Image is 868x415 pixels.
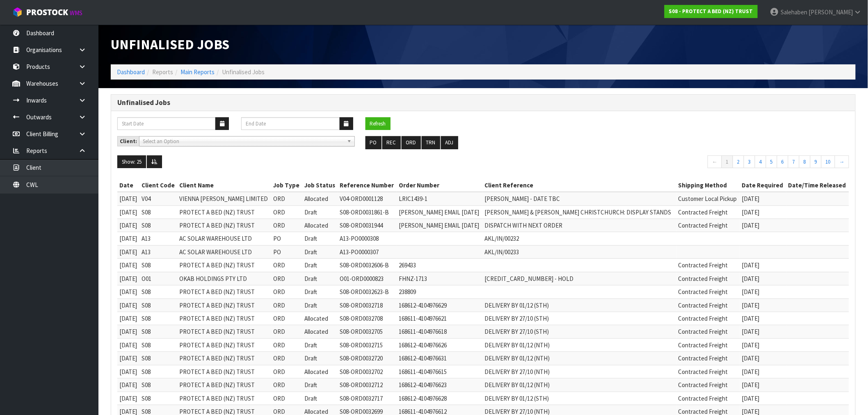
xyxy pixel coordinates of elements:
td: [PERSON_NAME] & [PERSON_NAME] CHRISTCHURCH: DISPLAY STANDS [482,205,676,219]
td: OKAB HOLDINGS PTY LTD [177,272,271,285]
td: [DATE] [117,299,139,312]
td: PROTECT A BED (NZ) TRUST [177,379,271,392]
td: [DATE] [740,219,786,232]
span: Draft [304,354,317,362]
td: A13-PO0000308 [338,232,397,245]
td: S08-ORD0032718 [338,299,397,312]
td: ORD [272,192,302,205]
td: O01 [139,272,177,285]
td: DELIVERY BY 27/10 (STH) [482,325,676,338]
td: [DATE] [117,285,139,299]
td: [DATE] [117,392,139,405]
input: Start Date [117,117,216,130]
td: Contracted Freight [676,312,740,325]
td: DELIVERY BY 27/10 (STH) [482,312,676,325]
td: PROTECT A BED (NZ) TRUST [177,219,271,232]
td: Contracted Freight [676,272,740,285]
td: Contracted Freight [676,338,740,351]
td: [DATE] [740,325,786,338]
td: [DATE] [117,192,139,205]
td: PO [272,245,302,258]
td: S08-ORD0032708 [338,312,397,325]
td: ORD [272,325,302,338]
a: → [835,155,849,169]
td: LRIC1439-1 [397,192,482,205]
td: O01-ORD0000823 [338,272,397,285]
td: [DATE] [117,338,139,351]
a: 3 [744,155,755,169]
a: Main Reports [180,68,215,76]
td: [PERSON_NAME] EMAIL [DATE] [397,219,482,232]
td: ORD [272,338,302,351]
td: [DATE] [740,379,786,392]
td: ORD [272,205,302,219]
span: Unfinalised Jobs [222,68,265,76]
th: Date [117,179,139,192]
nav: Page navigation [489,155,849,171]
td: DELIVERY BY 01/12 (NTH) [482,379,676,392]
td: PROTECT A BED (NZ) TRUST [177,338,271,351]
th: Client Reference [482,179,676,192]
td: S08 [139,338,177,351]
td: ORD [272,352,302,365]
td: [DATE] [740,205,786,219]
img: cube-alt.png [12,7,23,17]
td: DELIVERY BY 27/10 (NTH) [482,365,676,378]
td: Customer Local Pickup [676,192,740,205]
td: ORD [272,299,302,312]
a: 7 [788,155,799,169]
button: ADJ [441,136,458,149]
span: Unfinalised Jobs [111,36,229,53]
td: Contracted Freight [676,352,740,365]
td: DELIVERY BY 01/12 (STH) [482,392,676,405]
td: S08 [139,259,177,272]
span: Allocated [304,368,328,376]
td: [DATE] [117,272,139,285]
td: S08-ORD0032623-B [338,285,397,299]
td: Contracted Freight [676,392,740,405]
td: [DATE] [117,259,139,272]
td: V04 [139,192,177,205]
td: S08-ORD0032705 [338,325,397,338]
span: Allocated [304,221,328,229]
small: WMS [70,9,82,17]
td: DISPATCH WITH NEXT ORDER [482,219,676,232]
td: [DATE] [117,232,139,245]
td: PROTECT A BED (NZ) TRUST [177,299,271,312]
span: Draft [304,394,317,402]
td: S08 [139,205,177,219]
span: Draft [304,275,317,283]
td: A13 [139,232,177,245]
a: 8 [799,155,811,169]
span: ProStock [26,7,68,18]
th: Client Name [177,179,271,192]
td: [CREDIT_CARD_NUMBER] - HOLD [482,272,676,285]
span: Draft [304,341,317,349]
td: [DATE] [117,365,139,378]
td: S08 [139,312,177,325]
td: ORD [272,285,302,299]
button: TRN [422,136,440,149]
a: 5 [766,155,777,169]
button: Show: 25 [117,155,146,169]
td: V04-ORD0001128 [338,192,397,205]
td: S08 [139,219,177,232]
a: 6 [777,155,788,169]
td: [DATE] [117,325,139,338]
strong: Client: [120,138,137,145]
span: Reports [152,68,173,76]
td: [DATE] [117,379,139,392]
td: [DATE] [740,352,786,365]
a: ← [708,155,722,169]
th: Reference Number [338,179,397,192]
td: [DATE] [117,205,139,219]
td: A13 [139,245,177,258]
a: 9 [810,155,822,169]
td: Contracted Freight [676,325,740,338]
span: Draft [304,288,317,296]
td: [DATE] [117,352,139,365]
td: Contracted Freight [676,205,740,219]
td: AC SOLAR WAREHOUSE LTD [177,245,271,258]
td: 168612-4104976631 [397,352,482,365]
th: Shipping Method [676,179,740,192]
